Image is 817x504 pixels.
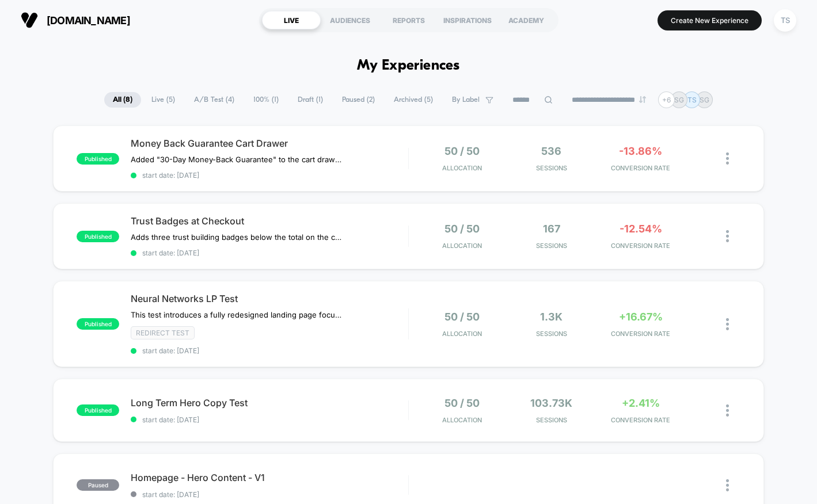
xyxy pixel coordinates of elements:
span: Adds three trust building badges below the total on the checkout page.Isolated to exclude /first-... [131,232,344,242]
span: Sessions [510,330,593,338]
span: Draft ( 1 ) [289,92,332,108]
span: CONVERSION RATE [599,416,682,424]
button: TS [770,9,800,32]
span: Sessions [510,416,593,424]
span: Paused ( 2 ) [333,92,383,108]
span: paused [77,479,119,491]
span: [DOMAIN_NAME] [47,14,130,26]
p: SG [674,96,684,104]
span: Trust Badges at Checkout [131,215,408,227]
span: Sessions [510,242,593,250]
span: start date: [DATE] [131,249,408,257]
span: Long Term Hero Copy Test [131,397,408,408]
div: AUDIENCES [321,11,379,29]
span: 100% ( 1 ) [245,92,287,108]
p: SG [700,96,709,104]
div: ACADEMY [497,11,556,29]
span: CONVERSION RATE [599,330,682,338]
button: [DOMAIN_NAME] [17,11,134,29]
img: close [726,230,729,242]
button: Create New Experience [658,10,762,30]
span: Allocation [442,242,482,250]
span: Allocation [442,416,482,424]
span: published [77,153,119,165]
span: CONVERSION RATE [599,164,682,172]
span: 103.73k [530,397,572,409]
span: published [77,231,119,242]
span: +2.41% [622,397,660,409]
img: close [726,152,729,165]
span: Allocation [442,164,482,172]
span: Redirect Test [131,326,195,339]
span: start date: [DATE] [131,490,408,499]
div: INSPIRATIONS [438,11,497,29]
span: This test introduces a fully redesigned landing page focused on scientific statistics and data-ba... [131,310,344,319]
span: published [77,404,119,416]
span: published [77,318,119,330]
span: start date: [DATE] [131,171,408,180]
span: 50 / 50 [444,311,480,323]
span: Neural Networks LP Test [131,293,408,304]
span: Homepage - Hero Content - V1 [131,472,408,483]
span: 50 / 50 [444,397,480,409]
p: TS [687,96,697,104]
div: REPORTS [379,11,438,29]
span: All ( 8 ) [104,92,141,108]
div: TS [774,9,796,32]
span: Money Back Guarantee Cart Drawer [131,138,408,149]
span: Added "30-Day Money-Back Guarantee" to the cart drawer below checkout CTAs [131,155,344,164]
span: CONVERSION RATE [599,242,682,250]
img: Visually logo [21,12,38,29]
span: 50 / 50 [444,145,480,157]
span: start date: [DATE] [131,415,408,424]
img: close [726,318,729,330]
span: Allocation [442,330,482,338]
img: close [726,479,729,491]
span: start date: [DATE] [131,346,408,355]
div: LIVE [262,11,321,29]
span: By Label [452,96,480,104]
img: end [639,96,646,103]
img: close [726,404,729,417]
span: -13.86% [619,145,662,157]
span: Sessions [510,164,593,172]
span: 50 / 50 [444,223,480,235]
span: 1.3k [540,311,563,323]
span: Archived ( 5 ) [385,92,442,108]
span: Live ( 5 ) [143,92,184,108]
span: 536 [541,145,561,157]
div: + 6 [658,91,675,108]
span: A/B Test ( 4 ) [185,92,243,108]
span: -12.54% [620,223,662,235]
span: 167 [543,223,560,235]
h1: My Experiences [357,58,460,74]
span: +16.67% [619,311,663,323]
